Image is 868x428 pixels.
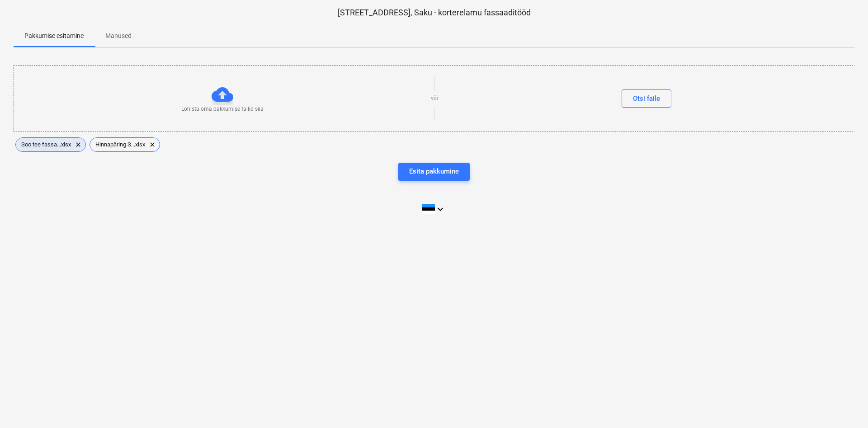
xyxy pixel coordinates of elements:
div: Hinnapäring S...xlsx [90,137,160,152]
p: [STREET_ADDRESS], Saku - korterelamu fassaaditööd [14,7,854,18]
p: Pakkumise esitamine [24,31,84,41]
div: Lohista oma pakkumise failid siiavõiOtsi faile [14,65,855,132]
p: Manused [105,31,132,41]
span: Soo tee fassa...xlsx [16,141,76,148]
div: Soo tee fassa...xlsx [15,137,86,152]
i: keyboard_arrow_down [435,204,446,215]
button: Otsi faile [622,89,671,108]
span: Hinnapäring S...xlsx [90,141,151,148]
p: Lohista oma pakkumise failid siia [181,105,264,113]
span: clear [73,139,84,150]
p: või [431,94,438,102]
div: Otsi faile [633,93,660,104]
button: Esita pakkumine [398,163,470,181]
div: Esita pakkumine [409,165,459,177]
span: clear [147,139,158,150]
